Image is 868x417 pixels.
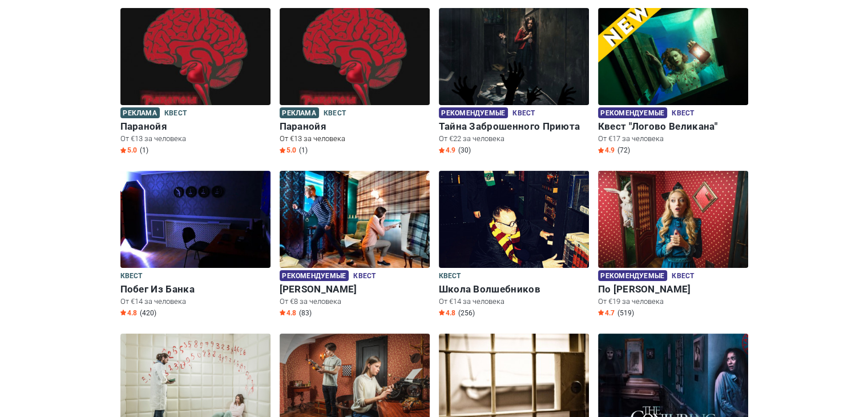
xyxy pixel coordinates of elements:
span: 4.9 [598,146,615,155]
a: Шерлок Холмс Рекомендуемые Квест [PERSON_NAME] От €8 за человека Star4.8 (83) [280,171,430,320]
img: Шерлок Холмс [280,171,430,268]
span: (420) [140,308,156,318]
span: Квест [672,270,694,283]
p: От €22 за человека [439,134,589,144]
span: 4.9 [439,146,455,155]
span: Реклама [120,107,160,118]
span: Рекомендуемые [439,107,508,118]
span: Квест [672,107,694,120]
span: Квест [120,270,143,283]
span: (1) [299,146,308,155]
img: Star [120,147,126,153]
a: Паранойя Реклама Квест Паранойя От €13 за человека Star5.0 (1) [120,8,271,157]
h6: Квест "Логово Великана" [598,121,748,133]
img: Паранойя [120,8,271,105]
h6: Школа Волшебников [439,283,589,295]
p: От €13 за человека [280,134,430,144]
img: Star [439,310,445,315]
img: Star [280,147,285,153]
span: (519) [617,308,634,318]
p: От €14 за человека [120,296,271,307]
p: От €13 за человека [120,134,271,144]
img: Школа Волшебников [439,171,589,268]
span: Квест [512,107,535,120]
span: (256) [458,308,475,318]
span: 4.8 [439,308,455,318]
h6: Паранойя [280,121,430,133]
img: Паранойя [280,8,430,105]
span: Рекомендуемые [598,270,667,281]
span: 5.0 [280,146,296,155]
img: Star [439,147,445,153]
p: От €19 за человека [598,296,748,307]
span: Квест [439,270,461,283]
a: Школа Волшебников Квест Школа Волшебников От €14 за человека Star4.8 (256) [439,171,589,320]
img: Star [598,310,604,315]
span: (83) [299,308,312,318]
span: 5.0 [120,146,137,155]
span: (1) [140,146,148,155]
img: Star [120,310,126,315]
img: Star [598,147,604,153]
a: Квест "Логово Великана" Рекомендуемые Квест Квест "Логово Великана" От €17 за человека Star4.9 (72) [598,8,748,157]
span: (72) [617,146,630,155]
p: От €14 за человека [439,296,589,307]
img: Star [280,310,285,315]
span: 4.8 [120,308,137,318]
img: Квест "Логово Великана" [598,8,748,105]
h6: Побег Из Банка [120,283,271,295]
h6: [PERSON_NAME] [280,283,430,295]
span: (30) [458,146,471,155]
a: Паранойя Реклама Квест Паранойя От €13 за человека Star5.0 (1) [280,8,430,157]
img: По Следам Алисы [598,171,748,268]
img: Побег Из Банка [120,171,271,268]
span: Квест [164,107,187,120]
span: Квест [353,270,376,283]
a: Тайна Заброшенного Приюта Рекомендуемые Квест Тайна Заброшенного Приюта От €22 за человека Star4.... [439,8,589,157]
h6: Тайна Заброшенного Приюта [439,121,589,133]
span: Квест [324,107,346,120]
span: 4.7 [598,308,615,318]
img: Тайна Заброшенного Приюта [439,8,589,105]
a: По Следам Алисы Рекомендуемые Квест По [PERSON_NAME] От €19 за человека Star4.7 (519) [598,171,748,320]
span: Реклама [280,107,319,118]
h6: По [PERSON_NAME] [598,283,748,295]
span: Рекомендуемые [598,107,667,118]
p: От €17 за человека [598,134,748,144]
p: От €8 за человека [280,296,430,307]
a: Побег Из Банка Квест Побег Из Банка От €14 за человека Star4.8 (420) [120,171,271,320]
h6: Паранойя [120,121,271,133]
span: 4.8 [280,308,296,318]
span: Рекомендуемые [280,270,349,281]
